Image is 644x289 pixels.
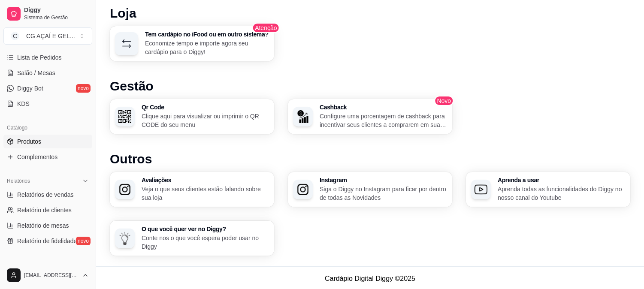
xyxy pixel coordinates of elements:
[3,135,92,148] a: Produtos
[3,258,92,272] div: Gerenciar
[142,112,269,129] p: Clique aqui para visualizar ou imprimir o QR CODE do seu menu
[320,185,447,202] p: Siga o Diggy no Instagram para ficar por dentro de todas as Novidades
[3,188,92,202] a: Relatórios de vendas
[142,185,269,202] p: Veja o que seus clientes estão falando sobre sua loja
[110,99,274,134] button: Qr CodeQr CodeClique aqui para visualizar ou imprimir o QR CODE do seu menu
[466,172,630,207] button: Aprenda a usarAprenda a usarAprenda todas as funcionalidades do Diggy no nosso canal do Youtube
[110,221,274,256] button: O que você quer ver no Diggy?O que você quer ver no Diggy?Conte nos o que você espera poder usar ...
[17,99,30,108] span: KDS
[296,183,309,196] img: Instagram
[288,172,452,207] button: InstagramInstagramSiga o Diggy no Instagram para ficar por dentro de todas as Novidades
[17,221,69,230] span: Relatório de mesas
[145,39,269,56] p: Economize tempo e importe agora seu cardápio para o Diggy!
[17,206,72,214] span: Relatório de clientes
[3,234,92,248] a: Relatório de fidelidadenovo
[142,104,269,110] h3: Qr Code
[145,31,269,37] h3: Tem cardápio no iFood ou em outro sistema?
[26,32,75,40] div: CG AÇAÍ E GEL ...
[118,232,131,245] img: O que você quer ver no Diggy?
[320,177,447,183] h3: Instagram
[498,185,625,202] p: Aprenda todas as funcionalidades do Diggy no nosso canal do Youtube
[3,150,92,164] a: Complementos
[3,97,92,111] a: KDS
[3,265,92,286] button: [EMAIL_ADDRESS][DOMAIN_NAME]
[498,177,625,183] h3: Aprenda a usar
[3,51,92,64] a: Lista de Pedidos
[475,183,487,196] img: Aprenda a usar
[288,99,452,134] button: CashbackCashbackConfigure uma porcentagem de cashback para incentivar seus clientes a comprarem e...
[24,6,89,14] span: Diggy
[320,104,447,110] h3: Cashback
[3,3,92,24] a: DiggySistema de Gestão
[7,178,30,184] span: Relatórios
[110,78,630,94] h1: Gestão
[110,151,630,167] h1: Outros
[17,237,77,245] span: Relatório de fidelidade
[17,190,74,199] span: Relatórios de vendas
[3,66,92,80] a: Salão / Mesas
[17,84,43,93] span: Diggy Bot
[3,27,92,45] button: Select a team
[435,96,454,106] span: Novo
[11,32,19,40] span: C
[17,53,62,62] span: Lista de Pedidos
[3,81,92,95] a: Diggy Botnovo
[110,172,274,207] button: AvaliaçõesAvaliaçõesVeja o que seus clientes estão falando sobre sua loja
[24,272,79,279] span: [EMAIL_ADDRESS][DOMAIN_NAME]
[17,153,57,161] span: Complementos
[142,177,269,183] h3: Avaliações
[110,26,274,61] button: Tem cardápio no iFood ou em outro sistema?Economize tempo e importe agora seu cardápio para o Diggy!
[24,14,89,21] span: Sistema de Gestão
[3,121,92,135] div: Catálogo
[17,69,55,77] span: Salão / Mesas
[252,23,279,33] span: Atenção
[110,6,630,21] h1: Loja
[296,110,309,123] img: Cashback
[118,183,131,196] img: Avaliações
[142,226,269,232] h3: O que você quer ver no Diggy?
[3,203,92,217] a: Relatório de clientes
[3,219,92,232] a: Relatório de mesas
[17,137,41,146] span: Produtos
[118,110,131,123] img: Qr Code
[142,234,269,251] p: Conte nos o que você espera poder usar no Diggy
[320,112,447,129] p: Configure uma porcentagem de cashback para incentivar seus clientes a comprarem em sua loja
